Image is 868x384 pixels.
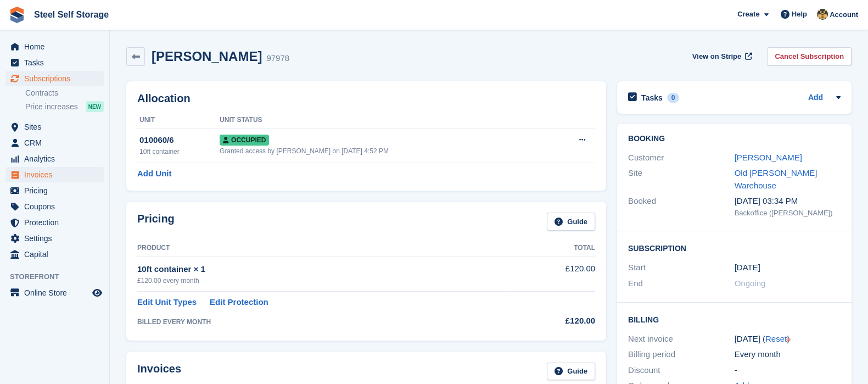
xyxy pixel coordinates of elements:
div: 010060/6 [139,134,220,147]
a: Price increases NEW [25,101,104,113]
div: Start [628,261,735,274]
div: 10ft container × 1 [137,263,511,276]
div: Every month [735,348,841,361]
h2: Tasks [641,93,663,103]
a: menu [5,285,104,300]
span: CRM [24,135,90,151]
span: Price increases [25,102,78,112]
a: menu [5,167,104,182]
a: View on Stripe [688,47,754,65]
th: Product [137,240,511,257]
a: Add Unit [137,168,171,180]
a: Old [PERSON_NAME] Warehouse [735,168,817,190]
span: Create [737,9,759,20]
div: Granted access by [PERSON_NAME] on [DATE] 4:52 PM [220,146,550,156]
th: Total [511,240,595,257]
img: stora-icon-8386f47178a22dfd0bd8f6a31ec36ba5ce8667c1dd55bd0f319d3a0aa187defe.svg [9,7,25,23]
a: Steel Self Storage [30,5,113,24]
div: 0 [667,93,680,103]
div: £120.00 [511,315,595,327]
h2: [PERSON_NAME] [152,49,262,64]
a: Add [808,92,823,104]
div: BILLED EVERY MONTH [137,317,511,327]
a: menu [5,55,104,70]
div: Customer [628,152,735,164]
span: Online Store [24,285,90,300]
div: NEW [86,101,104,112]
img: James Steel [817,9,828,20]
a: menu [5,199,104,214]
a: Preview store [91,286,104,299]
a: menu [5,215,104,230]
div: [DATE] ( ) [735,333,841,346]
a: menu [5,39,104,54]
a: menu [5,151,104,166]
div: 97978 [266,52,289,65]
a: [PERSON_NAME] [735,153,802,162]
h2: Booking [628,135,841,143]
a: Edit Unit Types [137,296,197,309]
h2: Pricing [137,213,175,231]
a: Cancel Subscription [767,47,852,65]
h2: Invoices [137,363,181,381]
span: Storefront [10,271,109,282]
span: Home [24,39,90,54]
span: Ongoing [735,279,766,288]
span: Capital [24,247,90,262]
time: 2025-07-31 23:00:00 UTC [735,261,760,274]
a: menu [5,135,104,151]
span: Help [792,9,807,20]
div: [DATE] 03:34 PM [735,195,841,208]
div: 10ft container [139,147,220,157]
span: Protection [24,215,90,230]
a: Edit Protection [210,296,268,309]
span: Occupied [220,135,269,146]
a: Reset [765,334,787,343]
th: Unit [137,112,220,129]
a: menu [5,71,104,86]
td: £120.00 [511,257,595,291]
div: £120.00 every month [137,276,511,286]
h2: Allocation [137,92,595,105]
a: Guide [547,213,595,231]
span: Account [830,9,858,20]
a: menu [5,247,104,262]
h2: Billing [628,314,841,325]
span: Pricing [24,183,90,198]
a: menu [5,183,104,198]
span: View on Stripe [692,51,741,62]
div: Site [628,167,735,192]
div: End [628,277,735,290]
div: Discount [628,364,735,377]
div: Tooltip anchor [783,335,793,344]
span: Settings [24,231,90,246]
span: Sites [24,119,90,135]
a: Guide [547,363,595,381]
th: Unit Status [220,112,550,129]
a: Contracts [25,88,104,98]
span: Analytics [24,151,90,166]
a: menu [5,119,104,135]
div: - [735,364,841,377]
div: Billing period [628,348,735,361]
h2: Subscription [628,242,841,253]
span: Subscriptions [24,71,90,86]
div: Next invoice [628,333,735,346]
span: Coupons [24,199,90,214]
div: Backoffice ([PERSON_NAME]) [735,208,841,219]
span: Tasks [24,55,90,70]
div: Booked [628,195,735,218]
a: menu [5,231,104,246]
span: Invoices [24,167,90,182]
